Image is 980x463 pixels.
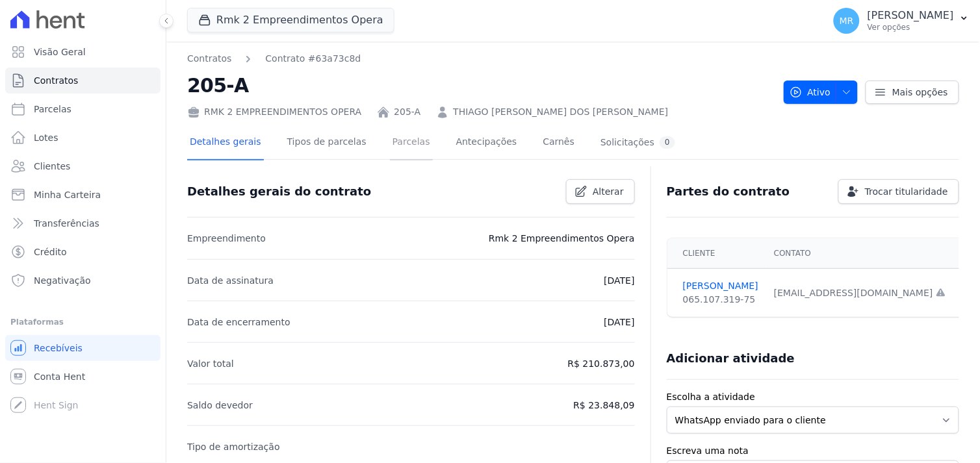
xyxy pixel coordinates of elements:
[5,239,161,265] a: Crédito
[667,390,959,404] label: Escolha a atividade
[34,45,86,58] span: Visão Geral
[5,210,161,236] a: Transferências
[838,179,959,204] a: Trocar titularidade
[667,351,795,366] h3: Adicionar atividade
[667,238,766,269] th: Cliente
[865,185,948,198] span: Trocar titularidade
[187,52,361,66] nav: Breadcrumb
[187,314,290,330] p: Data de encerramento
[34,188,101,201] span: Minha Carteira
[34,103,71,116] span: Parcelas
[285,126,369,160] a: Tipos de parcelas
[34,342,83,355] span: Recebíveis
[187,52,773,66] nav: Breadcrumb
[868,9,954,22] p: [PERSON_NAME]
[187,105,361,119] div: RMK 2 EMPREENDIMENTOS OPERA
[774,286,946,300] div: [EMAIL_ADDRESS][DOMAIN_NAME]
[568,356,635,371] p: R$ 210.873,00
[5,335,161,361] a: Recebíveis
[5,153,161,179] a: Clientes
[5,182,161,208] a: Minha Carteira
[34,131,58,144] span: Lotes
[5,68,161,94] a: Contratos
[667,444,959,458] label: Escreva uma nota
[34,217,99,230] span: Transferências
[5,125,161,151] a: Lotes
[5,364,161,390] a: Conta Hent
[265,52,361,66] a: Contrato #63a73c8d
[187,356,234,371] p: Valor total
[866,81,959,104] a: Mais opções
[598,126,678,160] a: Solicitações0
[34,74,78,87] span: Contratos
[34,160,70,173] span: Clientes
[604,273,634,288] p: [DATE]
[187,397,253,413] p: Saldo devedor
[5,39,161,65] a: Visão Geral
[823,3,980,39] button: MR [PERSON_NAME] Ver opções
[187,8,394,32] button: Rmk 2 Empreendimentos Opera
[187,52,231,66] a: Contratos
[784,81,858,104] button: Ativo
[868,22,954,32] p: Ver opções
[566,179,635,204] a: Alterar
[453,105,668,119] a: THIAGO [PERSON_NAME] DOS [PERSON_NAME]
[34,245,67,258] span: Crédito
[540,126,577,160] a: Carnês
[489,231,635,246] p: Rmk 2 Empreendimentos Opera
[187,184,371,199] h3: Detalhes gerais do contrato
[390,126,433,160] a: Parcelas
[840,16,854,25] span: MR
[187,126,264,160] a: Detalhes gerais
[394,105,420,119] a: 205-A
[34,370,85,383] span: Conta Hent
[187,273,274,288] p: Data de assinatura
[660,136,675,149] div: 0
[454,126,520,160] a: Antecipações
[573,397,634,413] p: R$ 23.848,09
[667,184,790,199] h3: Partes do contrato
[5,268,161,294] a: Negativação
[604,314,634,330] p: [DATE]
[187,71,773,100] h2: 205-A
[593,185,624,198] span: Alterar
[790,81,831,104] span: Ativo
[5,96,161,122] a: Parcelas
[766,238,954,269] th: Contato
[10,314,155,330] div: Plataformas
[187,439,280,455] p: Tipo de amortização
[683,293,758,307] div: 065.107.319-75
[34,274,91,287] span: Negativação
[683,279,758,293] a: [PERSON_NAME]
[600,136,675,149] div: Solicitações
[187,231,266,246] p: Empreendimento
[892,86,948,99] span: Mais opções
